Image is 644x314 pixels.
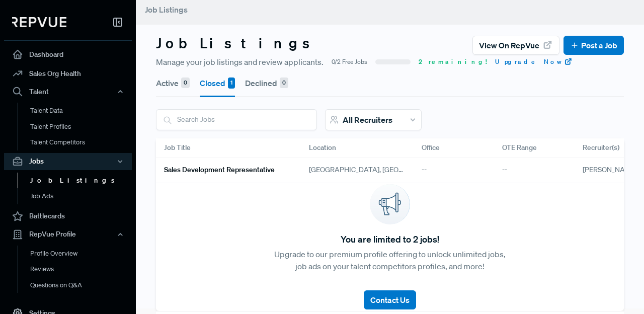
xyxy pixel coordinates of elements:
[341,232,439,246] span: You are limited to 2 jobs!
[4,83,132,100] button: Talent
[364,290,416,309] button: Contact Us
[156,35,319,52] h3: Job Listings
[18,277,145,293] a: Questions on Q&A
[18,134,145,150] a: Talent Competitors
[18,173,145,189] a: Job Listings
[245,69,288,97] button: Declined 0
[370,184,410,224] img: announcement
[4,64,132,83] a: Sales Org Health
[494,158,575,183] div: --
[4,45,132,64] a: Dashboard
[181,77,190,89] div: 0
[364,282,416,309] a: Contact Us
[495,57,573,66] a: Upgrade Now
[479,39,539,51] span: View on RepVue
[4,226,132,243] button: RepVue Profile
[583,165,637,174] span: [PERSON_NAME]
[563,36,624,55] button: Post a Job
[343,115,392,125] span: All Recruiters
[570,39,617,51] a: Post a Job
[12,17,66,27] img: RepVue
[164,162,285,179] a: Sales Development Representative
[18,119,145,135] a: Talent Profiles
[4,207,132,226] a: Battlecards
[156,110,316,129] input: Search Jobs
[583,142,619,153] span: Recruiter(s)
[200,69,235,97] button: Closed 1
[370,295,410,305] span: Contact Us
[280,77,288,89] div: 0
[228,77,235,89] div: 1
[273,248,507,272] p: Upgrade to our premium profile offering to unlock unlimited jobs, job ads on your talent competit...
[502,142,537,153] span: OTE Range
[18,261,145,277] a: Reviews
[164,166,275,174] h6: Sales Development Representative
[156,69,190,97] button: Active 0
[156,56,324,68] span: Manage your job listings and review applicants.
[18,188,145,204] a: Job Ads
[18,246,145,262] a: Profile Overview
[332,57,367,66] span: 0/2 Free Jobs
[145,5,188,15] span: Job Listings
[414,158,494,183] div: --
[18,103,145,119] a: Talent Data
[422,142,440,153] span: Office
[164,142,191,153] span: Job Title
[472,36,559,55] button: View on RepVue
[309,165,406,175] span: [GEOGRAPHIC_DATA], [GEOGRAPHIC_DATA]
[419,57,487,66] span: 2 remaining!
[4,153,132,170] button: Jobs
[309,142,336,153] span: Location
